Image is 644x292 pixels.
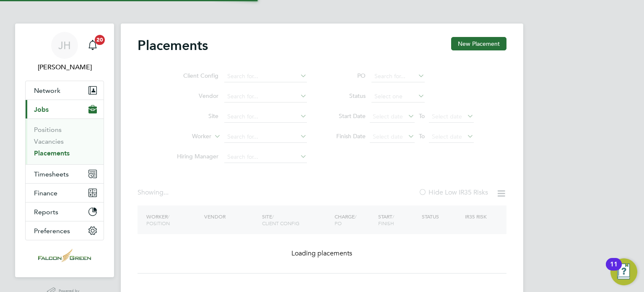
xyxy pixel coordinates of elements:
[34,126,62,134] a: Positions
[95,35,105,45] span: 20
[610,264,618,275] div: 11
[26,100,104,118] button: Jobs
[34,137,64,145] a: Vacancies
[25,62,104,72] span: John Hearty
[34,105,49,113] span: Jobs
[418,188,488,197] label: Hide Low IR35 Risks
[138,37,208,54] h2: Placements
[451,37,506,50] button: New Placement
[34,87,60,95] span: Network
[34,189,57,197] span: Finance
[15,24,114,277] nav: Main navigation
[34,170,69,178] span: Timesheets
[26,165,104,183] button: Timesheets
[84,32,101,59] a: 20
[26,81,104,100] button: Network
[38,249,91,262] img: falcongreen-logo-retina.png
[58,40,71,51] span: JH
[26,203,104,221] button: Reports
[164,188,169,197] span: ...
[138,188,170,197] div: Showing
[26,221,104,240] button: Preferences
[34,227,70,235] span: Preferences
[610,258,637,285] button: Open Resource Center, 11 new notifications
[26,118,104,164] div: Jobs
[34,149,70,157] a: Placements
[25,32,104,72] a: JH[PERSON_NAME]
[26,184,104,202] button: Finance
[34,208,58,216] span: Reports
[25,249,104,262] a: Go to home page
